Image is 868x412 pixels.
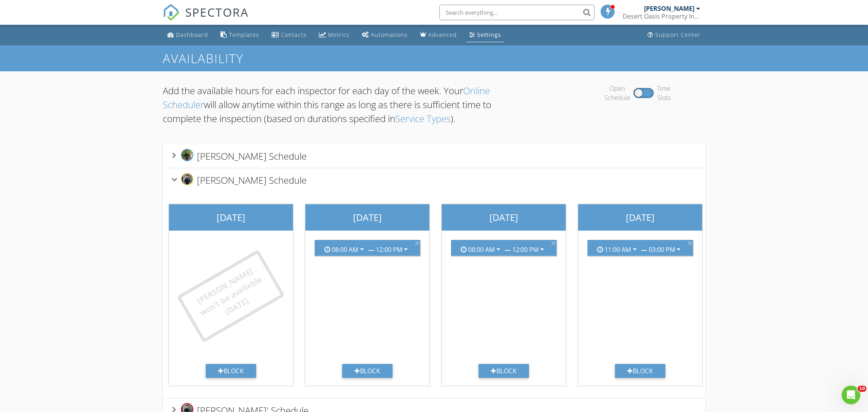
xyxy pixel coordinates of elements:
div: 12:00 PM [512,246,539,253]
h1: Availability [163,52,705,65]
a: Support Center [644,28,704,42]
div: Block [206,364,256,378]
div: Time Slots [657,84,670,102]
span: [PERSON_NAME] Schedule [197,150,307,162]
div: Automations [371,31,408,38]
div: [PERSON_NAME] [644,5,694,12]
input: Search everything... [439,5,594,20]
i: arrow_drop_down [401,245,410,254]
span: SPECTORA [185,4,249,20]
div: [DATE] [169,204,293,231]
div: [DATE] [305,204,429,231]
img: img_75581.jpg [181,149,193,161]
i: arrow_drop_down [674,245,683,254]
div: Block [342,364,393,378]
img: The Best Home Inspection Software - Spectora [163,4,180,21]
a: Automations (Basic) [359,28,411,42]
div: [DATE] [442,204,566,231]
i: arrow_drop_down [537,245,547,254]
img: andy_headshoot.jpg [181,173,193,185]
div: 03:00 PM [649,246,675,253]
a: Metrics [316,28,353,42]
i: arrow_drop_down [494,245,503,254]
div: 08:00 AM [332,246,358,253]
strong: — [368,245,374,254]
div: 11:00 AM [604,246,631,253]
i: arrow_drop_down [357,245,367,254]
div: Block [479,364,529,378]
strong: — [505,245,511,254]
div: [DATE] [578,204,702,231]
a: Advanced [417,28,460,42]
span: [PERSON_NAME] Schedule [197,174,307,186]
a: Dashboard [164,28,211,42]
a: Service Types [395,112,451,125]
div: Dashboard [176,31,208,38]
div: 12:00 PM [376,246,402,253]
span: 10 [858,386,866,392]
div: Metrics [328,31,350,38]
a: Contacts [269,28,310,42]
a: Settings [466,28,504,42]
div: [PERSON_NAME] won't be available [DATE] [189,262,272,330]
p: Add the available hours for each inspector for each day of the week. Your will allow anytime with... [163,84,524,126]
div: Block [615,364,665,378]
div: Advanced [428,31,457,38]
a: Templates [217,28,262,42]
strong: — [641,245,647,254]
div: Settings [477,31,501,38]
div: Support Center [655,31,701,38]
div: Open Schedule [604,84,630,102]
i: arrow_drop_down [630,245,639,254]
a: SPECTORA [163,10,249,27]
div: Contacts [281,31,307,38]
div: Templates [229,31,259,38]
div: Desert Oasis Property Inspections [623,12,700,20]
div: 08:00 AM [468,246,494,253]
iframe: Intercom live chat [842,386,860,404]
